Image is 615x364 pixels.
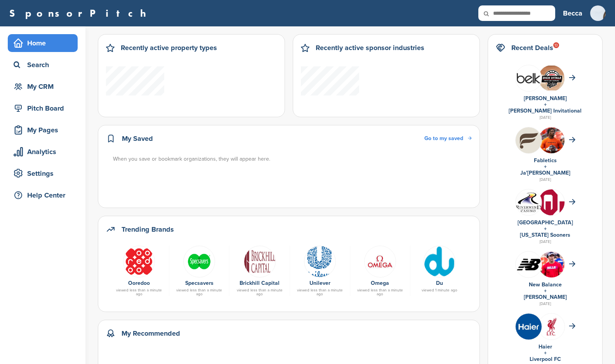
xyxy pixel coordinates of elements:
a: + [544,288,547,294]
h2: My Recommended [122,328,180,339]
img: Lbdn4 vk 400x400 [539,314,565,340]
a: [GEOGRAPHIC_DATA] [518,219,573,226]
div: [DATE] [496,300,594,307]
a: + [544,163,547,170]
img: Ja'marr chase [539,127,565,158]
img: Open uri20141112 50798 v1wkcp [183,246,215,277]
a: Haier [539,343,552,350]
div: My CRM [12,80,78,94]
div: [DATE] [496,114,594,121]
a: [PERSON_NAME] Invitational [509,107,582,114]
div: viewed less than a minute ago [233,288,285,296]
div: When you save or bookmark organizations, they will appear here. [113,155,473,163]
img: Fh8myeok 400x400 [516,314,542,340]
div: viewed less than a minute ago [354,288,406,296]
a: Data [414,246,465,277]
img: Data [516,258,542,271]
div: viewed 1 minute ago [414,288,465,292]
div: My Pages [12,123,78,137]
a: Unilever [309,280,330,286]
a: Ja'[PERSON_NAME] [520,170,570,176]
img: Brickhill id rgb [244,246,276,277]
a: + [544,101,547,108]
div: viewed less than a minute ago [113,288,165,296]
div: Analytics [12,145,78,159]
a: Brickhill id rgb [233,246,285,277]
h3: Becca [563,8,582,19]
div: viewed less than a minute ago [294,288,346,296]
a: Ome [354,246,406,277]
img: Cleanshot 2025 09 07 at 20.31.59 2x [539,66,565,90]
a: Open uri20141112 50798 r7cuxm [294,246,346,277]
div: Home [12,36,78,50]
div: 13 [553,42,559,48]
a: New Balance [529,281,562,288]
a: Specsavers [185,280,214,286]
a: Open uri20141112 50798 v1wkcp [173,246,225,277]
h2: Trending Brands [122,224,174,235]
div: viewed less than a minute ago [173,288,225,296]
a: Help Center [8,186,78,204]
a: + [544,225,547,232]
a: SponsorPitch [9,8,151,18]
a: Omega [371,280,389,286]
a: My Pages [8,121,78,139]
span: Go to my saved [424,135,463,142]
a: Becca [563,5,582,22]
img: Data [516,192,542,212]
a: Analytics [8,143,78,161]
h2: Recently active property types [121,42,217,53]
a: Pitch Board [8,99,78,117]
img: L 1bnuap 400x400 [516,65,542,91]
h2: My Saved [122,133,153,144]
img: Data?1415805766 [539,189,565,225]
a: [PERSON_NAME] [524,95,567,102]
a: Search [8,56,78,74]
a: Ooredoo [128,280,150,286]
img: Data [424,246,455,277]
a: Liverpool FC [530,356,561,362]
a: Home [8,34,78,52]
img: 220px josh allen [539,251,565,288]
a: [PERSON_NAME] [524,294,567,300]
div: Search [12,58,78,72]
img: Hb geub1 400x400 [516,127,542,153]
a: [US_STATE] Sooners [520,232,570,238]
a: Fabletics [534,157,557,164]
h2: Recently active sponsor industries [316,42,424,53]
a: Du [436,280,443,286]
img: Open uri20141112 50798 r7cuxm [304,246,336,277]
div: Settings [12,166,78,180]
div: Help Center [12,188,78,202]
h2: Recent Deals [511,42,553,53]
a: Open uri20141112 50798 1229y6a [113,246,165,277]
img: Ome [364,246,396,277]
a: + [544,350,547,356]
a: My CRM [8,78,78,95]
div: [DATE] [496,238,594,245]
div: Pitch Board [12,101,78,115]
img: Open uri20141112 50798 1229y6a [123,246,155,277]
a: Go to my saved [424,134,472,143]
div: [DATE] [496,176,594,183]
a: Settings [8,165,78,182]
a: Brickhill Capital [240,280,280,286]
